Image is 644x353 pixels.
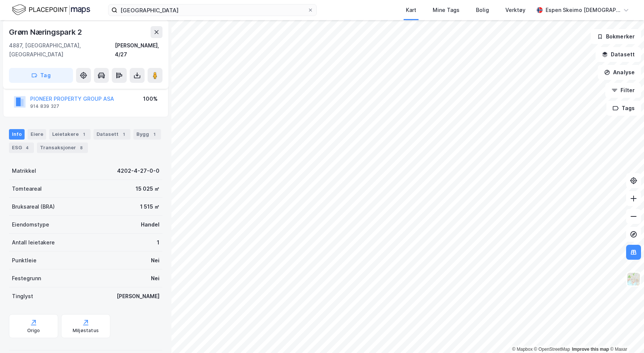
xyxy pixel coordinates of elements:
img: Z [626,272,641,286]
div: Info [9,129,25,140]
a: Mapbox [512,347,533,352]
div: Nei [151,274,160,283]
div: Antall leietakere [12,238,55,247]
div: Verktøy [505,6,525,15]
div: [PERSON_NAME], 4/27 [115,41,162,59]
div: Espen Skeimo [DEMOGRAPHIC_DATA] [546,6,620,15]
div: Miljøstatus [73,328,99,334]
div: ESG [9,143,34,153]
div: Eiere [28,129,46,140]
div: 914 839 327 [30,103,59,109]
a: OpenStreetMap [534,347,570,352]
div: 4 [23,144,31,151]
div: 1 [120,131,127,138]
div: Bygg [133,129,161,140]
div: Kontrollprogram for chat [607,317,644,353]
div: Grøm Næringspark 2 [9,26,83,38]
div: Festegrunn [12,274,41,283]
div: Bolig [476,6,489,15]
div: Nei [151,256,160,265]
div: Eiendomstype [12,220,49,229]
div: Punktleie [12,256,37,265]
div: 100% [143,94,158,103]
div: 1 [157,238,160,247]
div: Matrikkel [12,166,36,175]
div: Leietakere [49,129,91,140]
input: Søk på adresse, matrikkel, gårdeiere, leietakere eller personer [117,4,307,16]
div: 1 [151,131,158,138]
div: Kart [406,6,416,15]
div: 4202-4-27-0-0 [117,166,160,175]
div: Bruksareal (BRA) [12,202,55,211]
button: Filter [605,83,641,98]
div: Datasett [94,129,130,140]
img: logo.f888ab2527a4732fd821a326f86c7f29.svg [12,3,90,16]
div: Origo [27,328,40,334]
a: Improve this map [572,347,609,352]
div: 1 515 ㎡ [140,202,160,211]
button: Analyse [598,65,641,80]
div: Handel [141,220,160,229]
div: Tinglyst [12,292,33,301]
div: 4887, [GEOGRAPHIC_DATA], [GEOGRAPHIC_DATA] [9,41,115,59]
div: Transaksjoner [37,143,88,153]
div: Tomteareal [12,184,42,193]
div: 15 025 ㎡ [136,184,160,193]
button: Tag [9,68,73,83]
div: [PERSON_NAME] [117,292,160,301]
iframe: Chat Widget [607,317,644,353]
button: Tags [606,101,641,116]
button: Bokmerker [591,29,641,44]
div: Mine Tags [433,6,460,15]
button: Datasett [596,47,641,62]
div: 8 [78,144,85,151]
div: 1 [80,131,88,138]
